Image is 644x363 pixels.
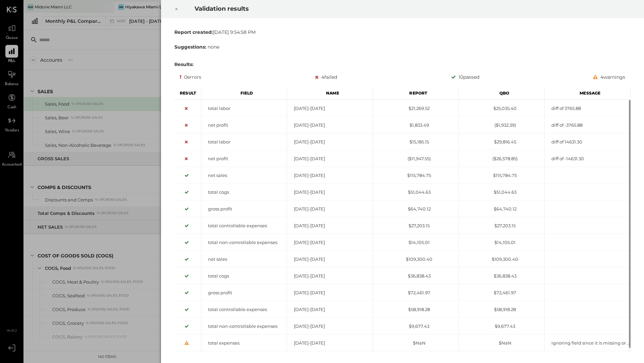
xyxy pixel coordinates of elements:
div: total controllable expenses [201,223,287,229]
div: ($26,578.85) [459,156,544,162]
div: [DATE]-[DATE] [287,239,373,246]
div: gross profit [201,290,287,296]
div: gross profit [201,206,287,212]
div: [DATE] 9:54:58 PM [174,29,631,36]
div: diff of -14631.30 [545,156,630,162]
div: 0 errors [180,73,201,81]
div: $21,269.52 [373,105,459,112]
div: [DATE]-[DATE] [287,206,373,212]
div: ($11,947.55) [373,156,459,162]
div: diff of -3765.88 [545,122,630,128]
div: $9,677.43 [373,323,459,329]
div: [DATE]-[DATE] [287,122,373,128]
div: Field [201,86,287,100]
div: Qbo [459,86,545,100]
b: Results: [174,61,194,67]
div: $109,300.40 [373,256,459,262]
div: $64,740.12 [459,206,544,212]
div: net sales [201,256,287,262]
div: $14,105.01 [459,239,544,246]
div: Name [287,86,373,100]
div: $14,105.01 [373,239,459,246]
div: [DATE]-[DATE] [287,156,373,162]
div: net profit [201,122,287,128]
b: Report created: [174,29,213,35]
div: $36,838.43 [459,273,544,279]
div: $64,740.12 [373,206,459,212]
div: $109,300.40 [459,256,544,262]
div: $115,784.75 [459,172,544,179]
div: net sales [201,172,287,179]
div: [DATE]-[DATE] [287,139,373,145]
div: total cogs [201,273,287,279]
div: total expenses [201,340,287,346]
div: Report [373,86,459,100]
div: diff of 3765.88 [545,105,630,112]
div: [DATE]-[DATE] [287,273,373,279]
div: $72,461.97 [459,290,544,296]
div: Message [545,86,631,100]
div: $1,833.49 [373,122,459,128]
div: Result [174,86,201,100]
div: total controllable expenses [201,306,287,313]
div: $72,461.97 [373,290,459,296]
div: $27,203.15 [459,223,544,229]
div: ignoring field since it is missing or hidden from report [545,340,630,346]
div: $36,838.43 [373,273,459,279]
div: $NaN [459,340,544,346]
div: $NaN [373,340,459,346]
div: [DATE]-[DATE] [287,306,373,313]
div: $29,816.45 [459,139,544,145]
div: [DATE]-[DATE] [287,256,373,262]
div: $9,677.43 [459,323,544,329]
div: $51,044.63 [459,189,544,195]
div: $27,203.15 [373,223,459,229]
div: [DATE]-[DATE] [287,105,373,112]
div: [DATE]-[DATE] [287,189,373,195]
b: Suggestions: [174,44,206,50]
div: $51,044.63 [373,189,459,195]
h2: Validation results [195,0,554,17]
div: total labor [201,105,287,112]
div: $25,035.40 [459,105,544,112]
div: [DATE]-[DATE] [287,340,373,346]
div: total cogs [201,189,287,195]
span: none [208,44,219,50]
div: net profit [201,156,287,162]
div: total non-controllable expenses [201,323,287,329]
div: [DATE]-[DATE] [287,290,373,296]
div: $15,185.15 [373,139,459,145]
div: $58,918.28 [373,306,459,313]
div: 4 warnings [593,73,625,81]
div: ($1,932.39) [459,122,544,128]
div: 4 failed [315,73,337,81]
div: total labor [201,139,287,145]
div: 10 passed [451,73,479,81]
div: [DATE]-[DATE] [287,172,373,179]
div: $58,918.28 [459,306,544,313]
div: total non-controllable expenses [201,239,287,246]
div: [DATE]-[DATE] [287,223,373,229]
div: [DATE]-[DATE] [287,323,373,329]
div: diff of 14631.30 [545,139,630,145]
div: $115,784.75 [373,172,459,179]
